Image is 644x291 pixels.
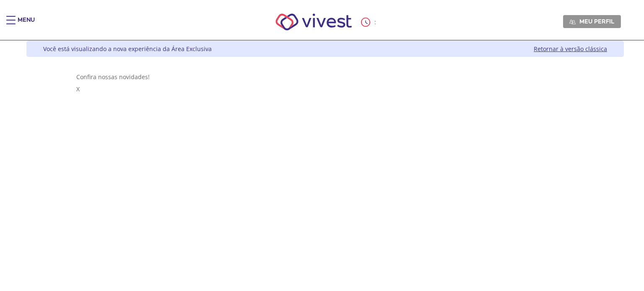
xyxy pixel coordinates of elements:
div: : [361,18,378,27]
a: Retornar à versão clássica [534,45,607,53]
div: Confira nossas novidades! [76,73,574,81]
div: Menu [18,16,35,33]
div: Você está visualizando a nova experiência da Área Exclusiva [43,45,212,53]
div: Vivest [20,41,624,291]
span: Meu perfil [579,18,614,25]
a: Meu perfil [563,15,621,28]
img: Vivest [266,4,361,40]
img: Meu perfil [569,19,576,25]
span: X [76,85,80,93]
